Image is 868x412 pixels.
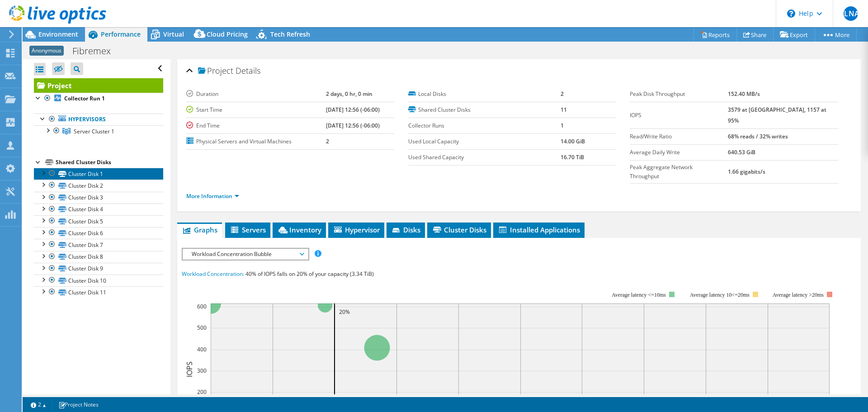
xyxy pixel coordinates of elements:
[391,225,420,234] span: Disks
[630,111,727,120] label: IOPS
[197,303,207,310] text: 600
[630,132,727,141] label: Read/Write Ratio
[186,90,326,99] label: Duration
[277,225,321,234] span: Inventory
[736,28,774,42] a: Share
[187,249,303,260] span: Workload Concentration Bubble
[186,137,326,146] label: Physical Servers and Virtual Machines
[561,153,584,161] b: 16.70 TiB
[432,225,486,234] span: Cluster Disks
[197,324,207,331] text: 500
[408,121,561,130] label: Collector Runs
[34,227,163,239] a: Cluster Disk 6
[408,90,561,99] label: Local Disks
[561,106,567,114] b: 11
[38,30,78,38] span: Environment
[612,292,666,298] tspan: Average latency <=10ms
[34,93,163,104] a: Collector Run 1
[34,180,163,191] a: Cluster Disk 2
[728,90,760,98] b: 152.40 MB/s
[186,121,326,130] label: End Time
[101,30,141,38] span: Performance
[561,122,564,129] b: 1
[326,137,329,145] b: 2
[182,270,244,278] span: Workload Concentration:
[197,367,207,374] text: 300
[333,225,380,234] span: Hypervisor
[408,105,561,114] label: Shared Cluster Disks
[270,30,310,38] span: Tech Refresh
[34,275,163,286] a: Cluster Disk 10
[408,153,561,162] label: Used Shared Capacity
[34,78,163,93] a: Project
[245,270,374,278] span: 40% of IOPS falls on 20% of your capacity (3.34 TiB)
[561,137,585,145] b: 14.00 GiB
[815,28,857,42] a: More
[34,192,163,204] a: Cluster Disk 3
[197,346,207,353] text: 400
[74,128,114,135] span: Server Cluster 1
[630,148,727,157] label: Average Daily Write
[197,388,207,396] text: 200
[498,225,580,234] span: Installed Applications
[34,263,163,275] a: Cluster Disk 9
[728,148,755,156] b: 640.53 GiB
[34,215,163,227] a: Cluster Disk 5
[182,225,217,234] span: Graphs
[34,125,163,137] a: Server Cluster 1
[163,30,184,38] span: Virtual
[34,251,163,263] a: Cluster Disk 8
[207,30,248,38] span: Cloud Pricing
[64,95,105,102] b: Collector Run 1
[630,163,727,181] label: Peak Aggregate Network Throughput
[630,90,727,99] label: Peak Disk Throughput
[24,399,52,410] a: 2
[339,308,350,316] text: 20%
[728,106,826,124] b: 3579 at [GEOGRAPHIC_DATA], 1157 at 95%
[34,114,163,125] a: Hypervisors
[186,105,326,114] label: Start Time
[52,399,105,410] a: Project Notes
[186,192,239,200] a: More Information
[34,286,163,298] a: Cluster Disk 11
[773,28,815,42] a: Export
[29,46,64,56] span: Anonymous
[34,204,163,215] a: Cluster Disk 4
[561,90,564,98] b: 2
[844,6,858,21] span: JLNA
[408,137,561,146] label: Used Local Capacity
[34,168,163,180] a: Cluster Disk 1
[728,168,765,175] b: 1.66 gigabits/s
[230,225,266,234] span: Servers
[68,46,125,56] h1: Fibremex
[56,157,163,168] div: Shared Cluster Disks
[34,239,163,251] a: Cluster Disk 7
[198,66,233,76] span: Project
[184,361,194,377] text: IOPS
[326,90,373,98] b: 2 days, 0 hr, 0 min
[693,28,737,42] a: Reports
[728,133,788,140] b: 68% reads / 32% writes
[326,122,380,129] b: [DATE] 12:56 (-06:00)
[236,65,260,76] span: Details
[787,9,795,18] svg: \n
[326,106,380,114] b: [DATE] 12:56 (-06:00)
[773,292,824,298] text: Average latency >20ms
[690,292,750,298] tspan: Average latency 10<=20ms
